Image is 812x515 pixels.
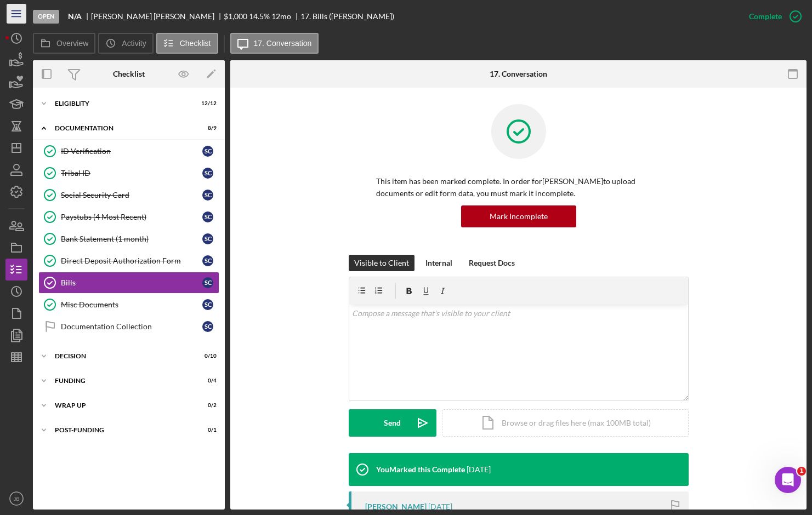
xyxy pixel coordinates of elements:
[61,147,202,156] div: ID Verification
[38,162,219,184] a: Tribal IDSC
[61,191,202,199] div: Social Security Card
[376,465,465,474] div: You Marked this Complete
[38,272,219,294] a: BillsSC
[197,427,217,433] div: 0 / 1
[300,12,394,21] div: 17. Bills ([PERSON_NAME])
[738,5,807,27] button: Complete
[55,377,189,384] div: Funding
[202,190,213,201] div: S C
[33,10,59,24] div: Open
[61,322,202,331] div: Documentation Collection
[202,233,213,244] div: S C
[197,402,217,409] div: 0 / 2
[61,300,202,309] div: Misc Documents
[197,100,217,107] div: 12 / 12
[428,502,452,511] time: 2025-09-30 18:32
[202,211,213,222] div: S C
[425,255,452,271] div: Internal
[467,465,491,474] time: 2025-09-30 18:34
[490,70,547,78] div: 17. Conversation
[797,467,806,476] span: 1
[463,255,520,271] button: Request Docs
[55,402,189,409] div: Wrap up
[384,409,401,437] div: Send
[420,255,458,271] button: Internal
[197,125,217,131] div: 8 / 9
[113,70,145,78] div: Checklist
[98,33,153,54] button: Activity
[91,12,224,21] div: [PERSON_NAME] [PERSON_NAME]
[197,377,217,384] div: 0 / 4
[61,234,202,243] div: Bank Statement (1 month)
[38,250,219,272] a: Direct Deposit Authorization FormSC
[122,39,146,48] label: Activity
[61,213,202,221] div: Paystubs (4 Most Recent)
[469,255,515,271] div: Request Docs
[55,353,189,359] div: Decision
[365,502,427,511] div: [PERSON_NAME]
[202,168,213,179] div: S C
[202,299,213,310] div: S C
[68,12,82,21] b: N/A
[775,467,801,493] iframe: Intercom live chat
[5,488,27,510] button: JB
[202,146,213,157] div: S C
[349,255,414,271] button: Visible to Client
[13,496,19,502] text: JB
[38,228,219,250] a: Bank Statement (1 month)SC
[202,277,213,288] div: S C
[38,316,219,337] a: Documentation CollectionSC
[354,255,409,271] div: Visible to Client
[490,205,548,227] div: Mark Incomplete
[461,205,576,227] button: Mark Incomplete
[61,169,202,178] div: Tribal ID
[156,33,218,54] button: Checklist
[376,175,661,200] p: This item has been marked complete. In order for [PERSON_NAME] to upload documents or edit form d...
[254,39,312,48] label: 17. Conversation
[38,184,219,206] a: Social Security CardSC
[38,294,219,316] a: Misc DocumentsSC
[230,33,319,54] button: 17. Conversation
[61,278,202,287] div: Bills
[180,39,211,48] label: Checklist
[202,321,213,332] div: S C
[38,140,219,162] a: ID VerificationSC
[271,12,291,21] div: 12 mo
[55,427,189,433] div: Post-Funding
[55,100,189,107] div: Eligiblity
[56,39,88,48] label: Overview
[55,125,189,131] div: Documentation
[224,12,247,21] span: $1,000
[38,206,219,228] a: Paystubs (4 Most Recent)SC
[749,5,782,27] div: Complete
[349,409,436,437] button: Send
[197,353,217,359] div: 0 / 10
[61,256,202,265] div: Direct Deposit Authorization Form
[202,255,213,266] div: S C
[33,33,95,54] button: Overview
[249,12,270,21] div: 14.5 %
